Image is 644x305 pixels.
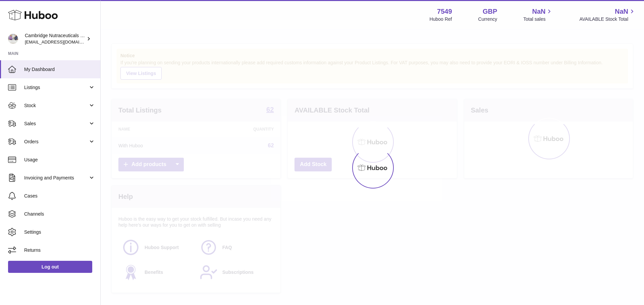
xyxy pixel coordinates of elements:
[437,7,452,16] strong: 7549
[615,7,628,16] span: NaN
[25,32,85,45] div: Cambridge Nutraceuticals Ltd
[24,66,95,73] span: My Dashboard
[24,157,95,163] span: Usage
[24,121,88,127] span: Sales
[8,261,92,273] a: Log out
[24,139,88,145] span: Orders
[523,16,553,22] span: Total sales
[24,229,95,235] span: Settings
[579,16,636,22] span: AVAILABLE Stock Total
[24,175,88,181] span: Invoicing and Payments
[483,7,497,16] strong: GBP
[8,34,18,44] img: internalAdmin-7549@internal.huboo.com
[478,16,497,22] div: Currency
[24,84,88,91] span: Listings
[24,211,95,217] span: Channels
[430,16,452,22] div: Huboo Ref
[25,39,99,45] span: [EMAIL_ADDRESS][DOMAIN_NAME]
[532,7,545,16] span: NaN
[24,193,95,199] span: Cases
[523,7,553,22] a: NaN Total sales
[24,102,88,109] span: Stock
[579,7,636,22] a: NaN AVAILABLE Stock Total
[24,247,95,253] span: Returns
